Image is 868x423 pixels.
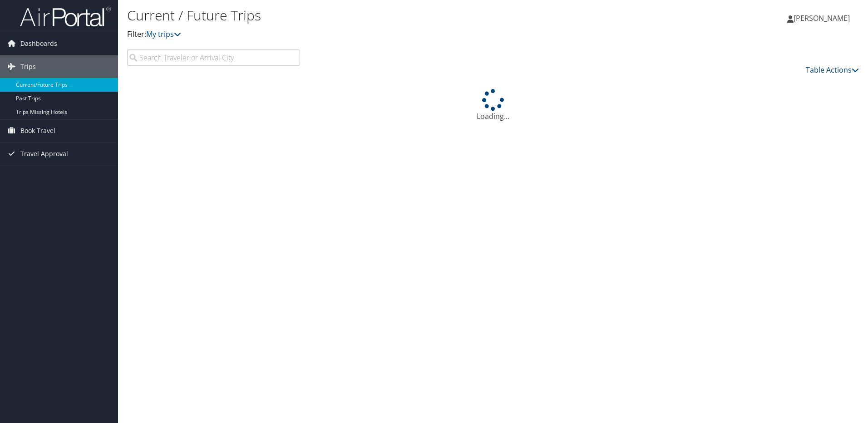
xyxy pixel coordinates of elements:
div: Loading... [127,89,859,122]
a: My trips [146,29,181,39]
a: [PERSON_NAME] [787,5,859,32]
span: Travel Approval [20,143,68,165]
span: [PERSON_NAME] [794,13,850,23]
p: Filter: [127,29,615,40]
img: airportal-logo.png [20,6,111,27]
span: Dashboards [20,32,57,55]
h1: Current / Future Trips [127,6,615,25]
input: Search Traveler or Arrival City [127,49,300,66]
span: Book Travel [20,119,55,142]
a: Table Actions [806,65,859,75]
span: Trips [20,55,36,78]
